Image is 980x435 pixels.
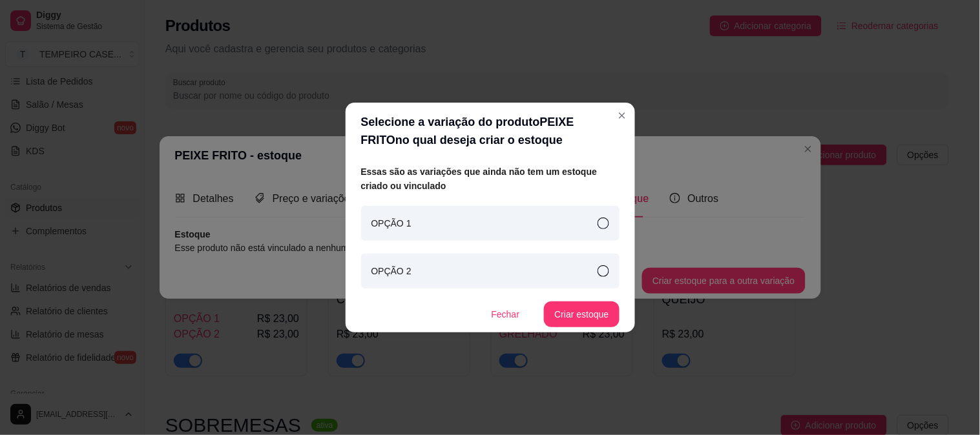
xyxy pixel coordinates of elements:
article: Essas são as variações que ainda não tem um estoque criado ou vinculado [361,165,620,193]
button: Criar estoque [544,301,619,327]
header: Selecione a variação do produto PEIXE FRITO no qual deseja criar o estoque [346,103,635,159]
button: Fechar [479,301,531,327]
article: OPÇÃO 2 [371,264,412,278]
button: Close [612,105,632,126]
article: OPÇÃO 1 [371,216,412,230]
